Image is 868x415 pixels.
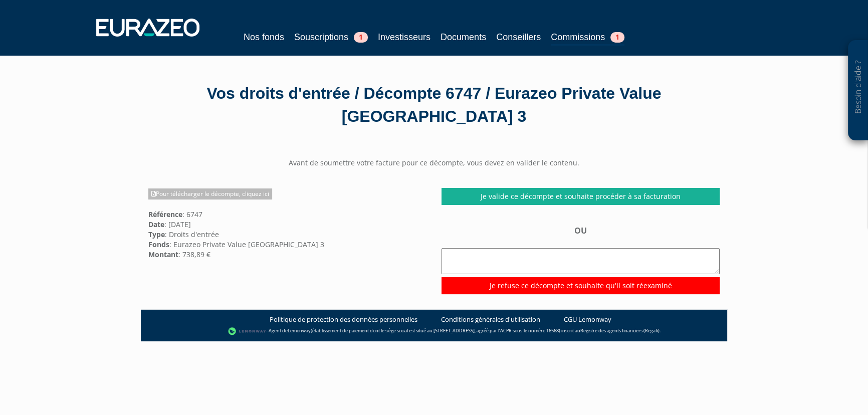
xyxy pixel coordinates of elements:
[378,30,430,44] a: Investisseurs
[852,46,864,136] p: Besoin d'aide ?
[288,327,311,334] a: Lemonway
[148,188,272,199] a: Pour télécharger le décompte, cliquez ici
[354,32,368,43] span: 1
[141,158,727,168] center: Avant de soumettre votre facture pour ce décompte, vous devez en valider le contenu.
[270,315,417,324] a: Politique de protection des données personnelles
[442,188,720,205] a: Je valide ce décompte et souhaite procéder à sa facturation
[148,240,169,249] strong: Fonds
[151,326,717,336] div: - Agent de (établissement de paiement dont le siège social est situé au [STREET_ADDRESS], agréé p...
[294,30,368,44] a: Souscriptions1
[96,19,199,37] img: 1732889491-logotype_eurazeo_blanc_rvb.png
[148,230,165,239] strong: Type
[442,277,720,294] input: Je refuse ce décompte et souhaite qu'il soit réexaminé
[148,250,178,259] strong: Montant
[441,315,540,324] a: Conditions générales d'utilisation
[610,32,624,43] span: 1
[244,30,284,44] a: Nos fonds
[564,315,611,324] a: CGU Lemonway
[228,326,267,336] img: logo-lemonway.png
[148,82,720,128] div: Vos droits d'entrée / Décompte 6747 / Eurazeo Private Value [GEOGRAPHIC_DATA] 3
[580,327,659,334] a: Registre des agents financiers (Regafi)
[148,220,164,229] strong: Date
[496,30,541,44] a: Conseillers
[441,30,486,44] a: Documents
[551,30,624,46] a: Commissions1
[442,225,720,294] div: OU
[141,188,434,259] div: : 6747 : [DATE] : Droits d'entrée : Eurazeo Private Value [GEOGRAPHIC_DATA] 3 : 738,89 €
[148,210,182,219] strong: Référence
